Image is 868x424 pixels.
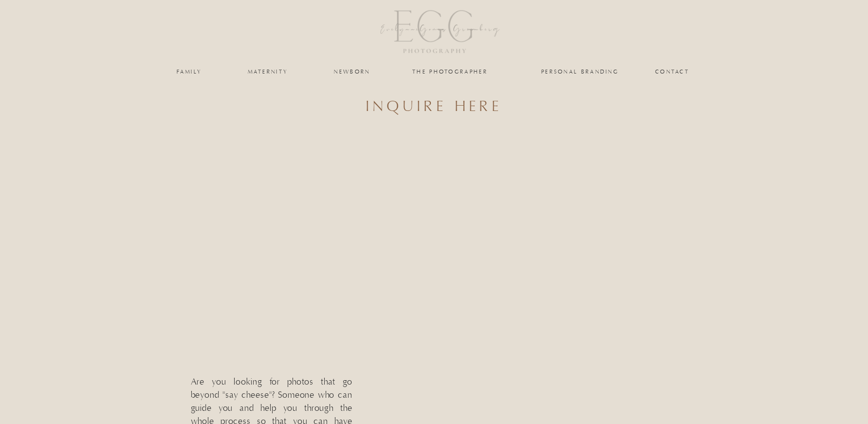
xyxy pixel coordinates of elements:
[332,69,372,74] a: newborn
[402,69,499,74] a: the photographer
[252,96,617,104] h3: inquire here
[248,69,288,74] a: maternity
[655,69,690,74] a: Contact
[170,69,209,74] a: family
[540,69,620,74] a: personal branding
